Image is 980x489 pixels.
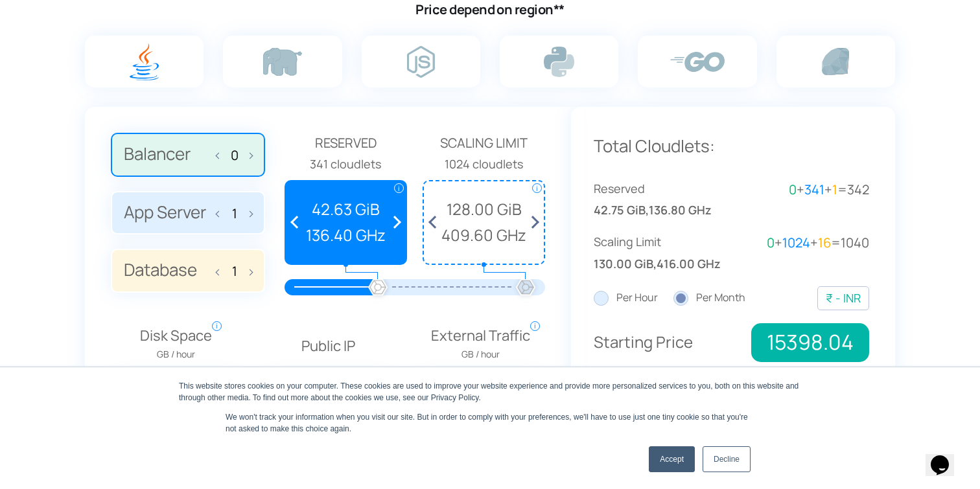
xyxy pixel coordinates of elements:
[804,181,824,198] span: 341
[926,437,967,476] iframe: chat widget
[430,197,537,222] span: 128.00 GiB
[594,290,658,306] label: Per Hour
[594,255,653,273] span: 130.00 GiB
[292,197,399,222] span: 42.63 GiB
[292,223,399,247] span: 136.40 GHz
[670,52,725,72] img: go
[431,324,530,362] span: External Traffic
[430,223,537,247] span: 409.60 GHz
[832,181,837,198] span: 1
[226,411,754,435] p: We won't track your information when you visit our site. But in order to comply with your prefere...
[224,264,245,279] input: Database
[285,133,407,154] span: Reserved
[532,183,542,193] span: i
[179,380,801,404] div: This website stores cookies on your computer. These cookies are used to improve your website expe...
[594,133,869,160] p: Total Cloudlets:
[789,181,797,198] span: 0
[594,179,732,220] div: ,
[423,133,545,154] span: Scaling Limit
[841,234,869,251] span: 1040
[140,324,212,362] span: Disk Space
[394,183,404,193] span: i
[111,191,265,235] label: App Server
[111,133,265,177] label: Balancer
[224,206,245,221] input: App Server
[767,234,775,251] span: 0
[431,347,530,361] span: GB / hour
[224,148,245,163] input: Balancer
[649,446,695,472] a: Accept
[544,47,574,77] img: python
[285,155,407,174] div: 341 cloudlets
[782,234,810,251] span: 1024
[657,255,721,273] span: 416.00 GHz
[594,233,732,251] span: Scaling Limit
[594,179,732,198] span: Reserved
[822,48,849,75] img: ruby
[732,179,870,200] div: + + =
[732,233,870,253] div: + + =
[594,201,646,220] span: 42.75 GiB
[212,321,222,331] span: i
[751,323,869,362] span: 15398.04
[703,446,751,472] a: Decline
[818,234,831,251] span: 16
[111,249,265,293] label: Database
[423,155,545,174] div: 1024 cloudlets
[594,330,741,354] p: Starting Price
[673,290,745,306] label: Per Month
[826,289,861,308] div: ₹ - INR
[407,46,435,78] img: node
[130,43,159,80] img: java
[649,201,712,220] span: 136.80 GHz
[263,48,302,76] img: php
[594,233,732,273] div: ,
[140,347,212,361] span: GB / hour
[530,321,540,331] span: i
[82,1,898,18] h4: Price depend on region**
[847,181,869,198] span: 342
[263,335,393,358] p: Public IP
